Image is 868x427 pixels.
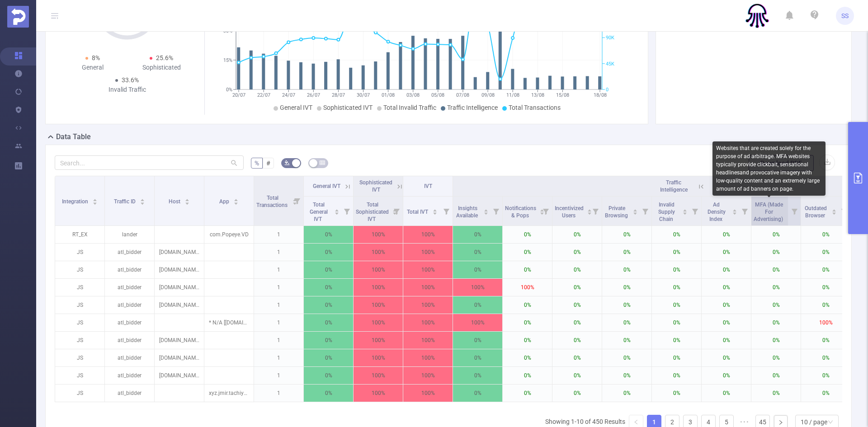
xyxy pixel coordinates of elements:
[652,226,701,243] p: 0%
[155,279,204,296] p: [DOMAIN_NAME] ([DOMAIN_NAME])
[254,279,303,296] p: 1
[660,179,688,193] span: Traffic Intelligence
[712,141,826,196] div: Websites that are created solely for the purpose of ad arbitrage. MFA websites typically provide ...
[652,385,701,402] p: 0%
[432,208,438,213] div: Sort
[127,63,196,72] div: Sophisticated
[354,367,403,384] p: 100%
[708,202,726,222] span: Ad Density Index
[304,296,353,314] p: 0%
[702,279,751,296] p: 0%
[801,226,850,243] p: 0%
[256,195,289,208] span: Total Transactions
[304,367,353,384] p: 0%
[503,226,552,243] p: 0%
[354,332,403,349] p: 100%
[552,244,602,261] p: 0%
[801,385,850,402] p: 0%
[552,279,602,296] p: 0%
[93,201,98,204] i: icon: caret-down
[503,296,552,314] p: 0%
[424,183,432,189] span: IVT
[552,261,602,278] p: 0%
[702,332,751,349] p: 0%
[453,279,502,296] p: 100%
[55,226,104,243] p: RT_EX
[453,226,502,243] p: 0%
[503,367,552,384] p: 0%
[7,6,29,28] img: Protected Media
[702,296,751,314] p: 0%
[652,367,701,384] p: 0%
[140,201,145,204] i: icon: caret-down
[140,197,145,200] i: icon: caret-up
[453,385,502,402] p: 0%
[403,385,453,402] p: 100%
[602,349,651,366] p: 0%
[602,279,651,296] p: 0%
[632,208,638,213] div: Sort
[453,296,502,314] p: 0%
[801,314,850,331] p: 100%
[185,201,190,204] i: icon: caret-down
[453,349,502,366] p: 0%
[93,85,161,94] div: Invalid Traffic
[266,160,270,167] span: #
[406,92,420,98] tspan: 03/08
[155,349,204,366] p: [DOMAIN_NAME] ([DOMAIN_NAME])
[633,211,638,214] i: icon: caret-down
[801,349,850,366] p: 0%
[682,208,688,213] div: Sort
[334,208,340,213] div: Sort
[233,197,239,203] div: Sort
[453,367,502,384] p: 0%
[403,279,453,296] p: 100%
[155,367,204,384] p: [DOMAIN_NAME] ([DOMAIN_NAME])
[356,202,389,222] span: Total Sophisticated IVT
[304,332,353,349] p: 0%
[483,208,489,213] div: Sort
[403,226,453,243] p: 100%
[751,296,801,314] p: 0%
[55,314,104,331] p: JS
[801,279,850,296] p: 0%
[652,279,701,296] p: 0%
[335,208,340,211] i: icon: caret-up
[55,385,104,402] p: JS
[291,176,303,225] i: Filter menu
[456,92,469,98] tspan: 07/08
[304,314,353,331] p: 0%
[490,197,502,225] i: Filter menu
[310,202,328,222] span: Total General IVT
[788,197,801,225] i: Filter menu
[639,197,651,225] i: Filter menu
[689,197,701,225] i: Filter menu
[254,261,303,278] p: 1
[223,28,232,34] tspan: 30%
[254,296,303,314] p: 1
[841,7,849,25] span: SS
[503,332,552,349] p: 0%
[484,208,489,211] i: icon: caret-up
[403,367,453,384] p: 100%
[204,226,254,243] p: com.Popeye.VD
[58,63,127,72] div: General
[778,420,783,425] i: icon: right
[751,226,801,243] p: 0%
[284,160,290,165] i: icon: bg-colors
[801,244,850,261] p: 0%
[105,244,154,261] p: atl_bidder
[332,92,345,98] tspan: 28/07
[801,296,850,314] p: 0%
[751,367,801,384] p: 0%
[354,279,403,296] p: 100%
[255,160,259,167] span: %
[62,198,90,205] span: Integration
[683,208,688,211] i: icon: caret-up
[184,197,190,203] div: Sort
[55,244,104,261] p: JS
[55,349,104,366] p: JS
[357,92,370,98] tspan: 30/07
[234,197,239,200] i: icon: caret-up
[652,244,701,261] p: 0%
